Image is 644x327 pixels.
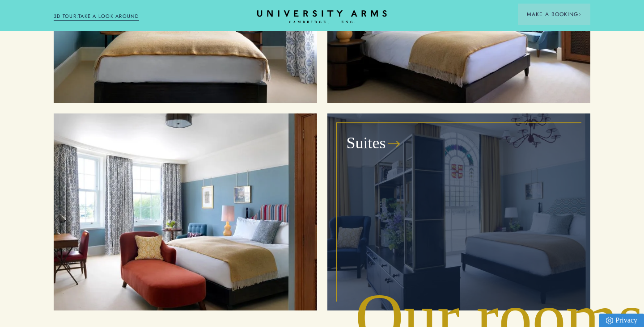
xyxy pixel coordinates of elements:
span: Make a Booking [527,10,581,18]
a: 3D TOUR:TAKE A LOOK AROUND [54,13,139,21]
button: Make a BookingArrow icon [518,4,590,25]
img: Privacy [606,317,613,324]
a: image-4079943e4172a87360611e38504334cce5890dd9-8272x6200-jpg Suites [327,113,591,310]
a: image-7e5c38f615728aa2258552bb1afed8804de772c8-8272x6200-jpg [54,113,317,310]
h3: Suites [347,133,386,154]
a: Home [257,10,387,24]
a: Privacy [599,314,644,327]
img: Arrow icon [578,13,581,16]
